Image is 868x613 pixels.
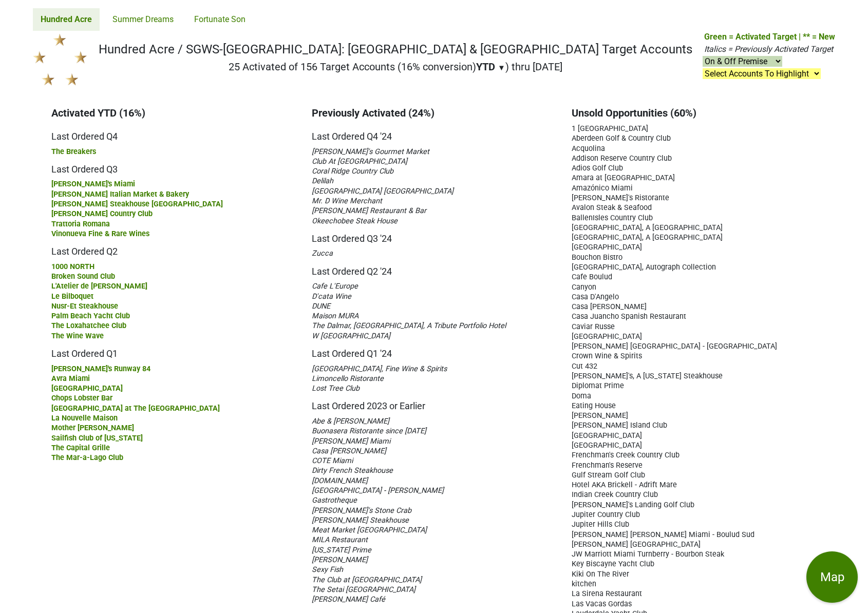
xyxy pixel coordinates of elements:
span: Nusr-Et Steakhouse [51,302,118,311]
span: [PERSON_NAME]'s Miami [51,180,135,188]
span: Sexy Fish [312,565,343,574]
span: Cafe Boulud [572,273,612,281]
span: Coral Ridge Country Club [312,167,393,176]
span: ▼ [498,63,505,72]
span: The Setai [GEOGRAPHIC_DATA] [312,585,416,594]
span: [GEOGRAPHIC_DATA], Fine Wine & Spirits [312,365,447,373]
span: Gulf Stream Golf Club [572,471,645,480]
span: Zucca [312,249,333,258]
span: The Dalmar, [GEOGRAPHIC_DATA], A Tribute Portfolio Hotel [312,321,506,330]
span: [GEOGRAPHIC_DATA], A [GEOGRAPHIC_DATA] [572,223,723,232]
span: [PERSON_NAME]'s Gourmet Market [312,147,429,156]
span: Adios Golf Club [572,164,623,173]
span: 1 [GEOGRAPHIC_DATA] [572,124,648,133]
span: Avalon Steak & Seafood [572,203,652,212]
span: [GEOGRAPHIC_DATA], A [GEOGRAPHIC_DATA] [572,233,723,242]
h5: Last Ordered Q4 '24 [312,123,557,142]
span: [GEOGRAPHIC_DATA] [51,384,123,393]
span: [PERSON_NAME] Café [312,595,385,604]
img: Hundred Acre [33,34,87,85]
span: Cut 432 [572,362,597,371]
span: [PERSON_NAME] Miami [312,437,390,446]
span: [GEOGRAPHIC_DATA] - [PERSON_NAME] [312,486,444,495]
span: Casa [PERSON_NAME] [572,302,647,311]
span: Limoncello Ristorante [312,374,384,383]
span: [PERSON_NAME] [312,555,368,564]
span: La Nouvelle Maison [51,414,118,423]
span: [GEOGRAPHIC_DATA] [572,243,642,252]
span: Meat Market [GEOGRAPHIC_DATA] [312,526,427,534]
a: Summer Dreams [105,8,181,31]
span: Amara at [GEOGRAPHIC_DATA] [572,174,675,182]
span: Lost Tree Club [312,384,360,393]
span: 1000 NORTH [51,262,95,271]
span: kitchen [572,580,596,588]
a: Hundred Acre [33,8,100,31]
span: [GEOGRAPHIC_DATA] [572,441,642,450]
span: Gastrotheque [312,496,357,505]
span: [GEOGRAPHIC_DATA] at The [GEOGRAPHIC_DATA] [51,404,220,413]
span: [PERSON_NAME] Steakhouse [GEOGRAPHIC_DATA] [51,200,223,208]
span: Dirty French Steakhouse [312,466,393,475]
span: [US_STATE] Prime [312,546,371,554]
span: Frenchman's Creek Country Club [572,451,680,459]
span: YTD [476,61,495,73]
span: Delilah [312,177,333,185]
span: Club At [GEOGRAPHIC_DATA] [312,157,407,166]
h3: Activated YTD (16%) [51,107,296,119]
h1: Hundred Acre / SGWS-[GEOGRAPHIC_DATA]: [GEOGRAPHIC_DATA] & [GEOGRAPHIC_DATA] Target Accounts [99,42,692,57]
span: Diplomat Prime [572,381,624,390]
span: Frenchman's Reserve [572,461,643,470]
span: [GEOGRAPHIC_DATA] [GEOGRAPHIC_DATA] [312,187,454,196]
span: Las Vacas Gordas [572,600,632,608]
span: MILA Restaurant [312,535,368,544]
span: Abe & [PERSON_NAME] [312,417,389,426]
span: Doma [572,392,591,400]
span: Crown Wine & Spirits [572,352,642,360]
h5: Last Ordered 2023 or Earlier [312,393,557,412]
span: Chops Lobster Bar [51,394,112,403]
span: [GEOGRAPHIC_DATA] [572,332,642,341]
span: Broken Sound Club [51,272,115,281]
h5: Last Ordered Q4 [51,123,296,142]
span: Avra Miami [51,374,90,383]
span: The Loxahatchee Club [51,321,126,330]
span: D'cata Wine [312,292,351,301]
span: Okeechobee Steak House [312,217,398,225]
span: Maison MURA [312,312,358,320]
span: Jupiter Hills Club [572,520,629,529]
span: Acquolina [572,144,605,153]
span: JW Marriott Miami Turnberry - Bourbon Steak [572,550,724,559]
span: [DOMAIN_NAME] [312,476,368,485]
span: The Wine Wave [51,332,104,340]
span: Jupiter Country Club [572,510,640,519]
span: DUNE [312,302,330,311]
span: [PERSON_NAME]'s, A [US_STATE] Steakhouse [572,372,723,380]
h3: Unsold Opportunities (60%) [572,107,817,119]
span: BallenIsles Country Club [572,214,653,222]
span: [PERSON_NAME] [PERSON_NAME] Miami - Boulud Sud [572,530,754,539]
span: [PERSON_NAME]'s Runway 84 [51,365,150,373]
span: Palm Beach Yacht Club [51,312,130,320]
span: [GEOGRAPHIC_DATA] [572,431,642,440]
span: [PERSON_NAME]'s Stone Crab [312,506,411,515]
span: [PERSON_NAME] Restaurant & Bar [312,206,426,215]
span: Green = Activated Target | ** = New [704,32,835,42]
span: Indian Creek Country Club [572,490,658,499]
h5: Last Ordered Q3 [51,156,296,175]
span: Le Bilboquet [51,292,93,301]
span: Canyon [572,283,596,292]
span: Key Biscayne Yacht Club [572,560,654,568]
span: Italics = Previously Activated Target [704,44,833,54]
span: Casa Juancho Spanish Restaurant [572,312,686,321]
span: Sailfish Club of [US_STATE] [51,434,143,443]
a: Fortunate Son [186,8,253,31]
h5: Last Ordered Q3 '24 [312,225,557,244]
span: Addison Reserve Country Club [572,154,672,163]
span: The Club at [GEOGRAPHIC_DATA] [312,576,422,584]
span: [PERSON_NAME] [GEOGRAPHIC_DATA] - [GEOGRAPHIC_DATA] [572,342,777,351]
span: [PERSON_NAME]'s Ristorante [572,194,669,202]
h5: Last Ordered Q2 '24 [312,258,557,277]
h5: Last Ordered Q1 [51,340,296,359]
h3: Previously Activated (24%) [312,107,557,119]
